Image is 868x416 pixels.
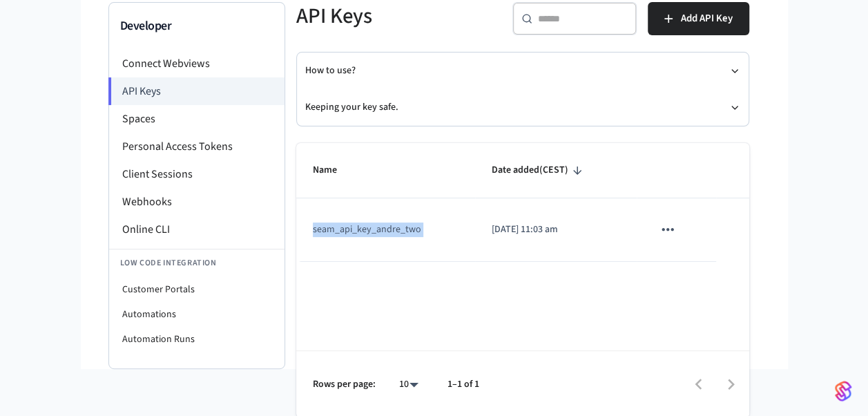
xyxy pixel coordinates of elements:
p: Rows per page: [313,377,376,392]
button: Keeping your key safe. [305,89,740,126]
p: 1–1 of 1 [447,377,479,392]
span: Name [313,160,355,181]
li: Webhooks [109,188,284,216]
button: How to use? [305,53,740,89]
li: Client Sessions [109,160,284,188]
img: SeamLogoGradient.69752ec5.svg [835,380,851,402]
td: seam_api_key_andre_two [296,198,476,261]
li: Spaces [109,105,284,133]
span: Add API Key [681,10,733,28]
li: Online CLI [109,216,284,243]
li: Connect Webviews [109,50,284,77]
span: Date added(CEST) [492,160,586,181]
h5: API Keys [296,2,496,30]
li: Automations [109,302,284,327]
li: Personal Access Tokens [109,133,284,160]
li: API Keys [108,77,284,105]
h3: Developer [120,17,273,36]
p: [DATE] 11:03 am [492,223,620,237]
div: 10 [392,375,425,395]
li: Automation Runs [109,327,284,352]
table: sticky table [296,143,749,262]
li: Low Code Integration [109,249,284,277]
li: Customer Portals [109,277,284,302]
button: Add API Key [648,2,749,35]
